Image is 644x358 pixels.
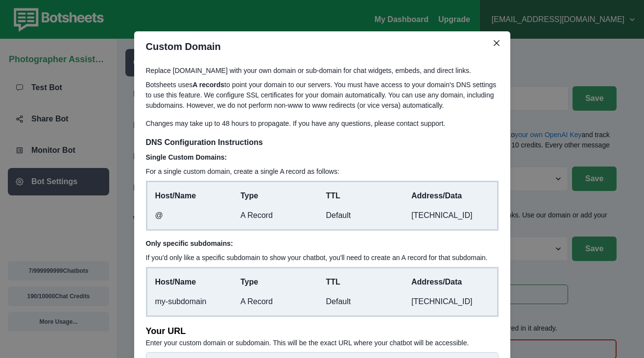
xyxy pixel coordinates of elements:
p: Address/Data [411,190,489,202]
p: @ [155,210,233,221]
p: Replace [DOMAIN_NAME] with your own domain or sub-domain for chat widgets, embeds, and direct links. [146,66,499,76]
header: Custom Domain [134,31,510,62]
p: Only specific subdomains: [146,239,499,249]
button: Close [489,35,504,51]
p: A Record [240,296,318,308]
p: Host/Name [155,190,233,202]
p: If you'd only like a specific subdomain to show your chatbot, you'll need to create an A record f... [146,253,499,263]
p: Changes may take up to 48 hours to propagate. If you have any questions, please contact support. [146,119,499,129]
p: DNS Configuration Instructions [146,137,499,148]
p: For a single custom domain, create a single A record as follows: [146,167,499,177]
p: Your URL [146,325,499,338]
p: Botsheets uses to point your domain to our servers. You must have access to your domain's DNS set... [146,80,499,111]
p: Type [240,276,318,288]
b: A records [192,81,224,89]
p: [TECHNICAL_ID] [411,210,489,221]
p: Enter your custom domain or subdomain. This will be the exact URL where your chatbot will be acce... [146,338,499,348]
p: Default [326,296,404,308]
p: Default [326,210,404,221]
p: Address/Data [411,276,489,288]
p: Type [240,190,318,202]
p: [TECHNICAL_ID] [411,296,489,308]
p: my-subdomain [155,296,233,308]
p: Single Custom Domains: [146,152,499,163]
p: A Record [240,210,318,221]
p: TTL [326,190,404,202]
p: TTL [326,276,404,288]
p: Host/Name [155,276,233,288]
